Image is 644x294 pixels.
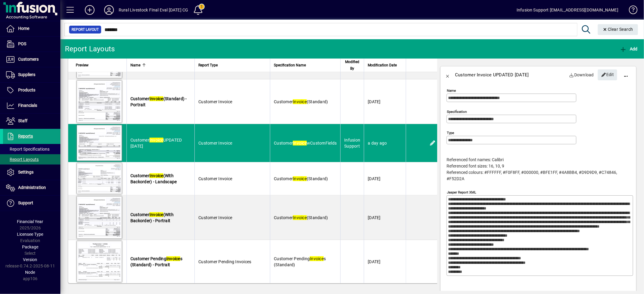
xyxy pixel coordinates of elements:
[3,165,60,180] a: Settings
[130,138,182,149] span: Customer UPDATED [DATE]
[598,69,617,80] button: Edit
[198,62,266,69] div: Report Type
[293,141,307,145] em: Invoice
[149,173,163,178] em: Invoice
[3,144,60,154] a: Report Specifications
[65,44,115,54] div: Report Layouts
[149,138,163,142] em: Invoice
[3,154,60,165] a: Report Layouts
[17,232,43,237] span: Licensee Type
[364,162,406,195] td: [DATE]
[310,256,324,261] em: Invoice
[364,240,406,283] td: [DATE]
[198,215,232,220] span: Customer Invoice
[99,5,119,15] button: Profile
[3,113,60,129] a: Staff
[198,62,218,69] span: Report Type
[18,170,34,174] span: Settings
[447,88,456,93] mat-label: Name
[441,68,455,82] button: Back
[569,70,594,80] span: Download
[364,124,406,162] td: a day ago
[567,69,597,80] a: Download
[76,62,88,69] span: Preview
[18,185,46,190] span: Administration
[130,173,177,184] span: Customer (With Backorder) - Landscape
[293,215,307,220] em: Invoice
[274,99,328,104] span: Customer (Standard)
[18,41,26,46] span: POS
[18,26,29,31] span: Home
[447,190,476,194] mat-label: Jasper Report XML
[274,256,326,267] span: Customer Pending s (Standard)
[198,176,232,181] span: Customer Invoice
[344,138,360,149] span: Infusion Support
[603,27,633,32] span: Clear Search
[130,212,174,223] span: Customer (With Backorder) - Portrait
[198,141,232,145] span: Customer Invoice
[3,37,60,52] a: POS
[18,57,39,62] span: Customers
[368,62,397,69] span: Modification Date
[3,67,60,82] a: Suppliers
[18,72,35,77] span: Suppliers
[166,256,180,261] em: Invoice
[624,1,636,21] a: Knowledge Base
[72,27,99,33] span: Report Layout
[17,219,43,224] span: Financial Year
[601,70,614,80] span: Edit
[18,200,33,205] span: Support
[618,43,639,54] button: Add
[364,195,406,240] td: [DATE]
[130,62,191,69] div: Name
[620,46,638,51] span: Add
[198,259,251,264] span: Customer Pending Invoices
[119,5,188,15] div: Rural Livestock FInal Eval [DATE] CG
[447,170,617,181] span: Referenced colours: #FFFFFF, #F0F8FF, #000000, #BFE1FF, #4A8BB4, #D9D9D9, #C74846, #F52D2A
[18,103,37,108] span: Financials
[6,147,50,152] span: Report Specifications
[3,21,60,36] a: Home
[3,196,60,211] a: Support
[344,59,360,72] span: Modified By
[447,164,504,168] span: Referenced font sizes: 16, 10, 9
[274,62,306,69] span: Specification Name
[274,215,328,220] span: Customer (Standard)
[23,257,37,262] span: Version
[293,176,307,181] em: Invoice
[3,180,60,195] a: Administration
[455,70,529,80] div: Customer Invoice UPDATED [DATE]
[447,110,467,114] mat-label: Specification
[80,5,99,15] button: Add
[130,62,140,69] span: Name
[274,176,328,181] span: Customer (Standard)
[274,62,337,69] div: Specification Name
[447,157,504,162] span: Referenced font names: Calibri
[25,270,35,275] span: Node
[3,52,60,67] a: Customers
[149,96,163,101] em: Invoice
[130,96,187,107] span: Customer (Standard) - Portrait
[598,24,638,35] button: Clear
[293,99,307,104] em: Invoice
[3,83,60,98] a: Products
[149,212,163,217] em: Invoice
[3,98,60,113] a: Financials
[22,244,38,249] span: Package
[364,79,406,124] td: [DATE]
[198,99,232,104] span: Customer Invoice
[619,68,633,82] button: More options
[517,5,618,15] div: Infusion Support [EMAIL_ADDRESS][DOMAIN_NAME]
[6,157,39,162] span: Report Layouts
[18,88,35,92] span: Products
[428,138,437,148] button: Edit
[130,256,182,267] span: Customer Pending s (Standard) - Portrait
[18,134,33,139] span: Reports
[368,62,402,69] div: Modification Date
[274,141,337,145] span: Customer wCustomFields
[18,118,27,123] span: Staff
[447,131,454,135] mat-label: Type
